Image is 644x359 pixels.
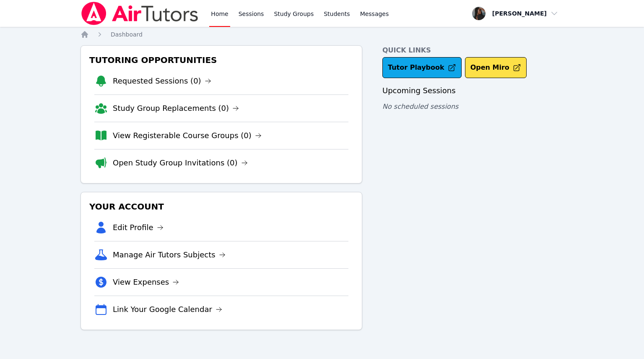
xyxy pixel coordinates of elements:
[113,75,211,87] a: Requested Sessions (0)
[111,30,143,39] a: Dashboard
[382,85,563,97] h3: Upcoming Sessions
[113,157,248,169] a: Open Study Group Invitations (0)
[113,102,239,114] a: Study Group Replacements (0)
[360,10,389,18] span: Messages
[88,199,355,214] h3: Your Account
[382,57,462,78] a: Tutor Playbook
[382,102,458,110] span: No scheduled sessions
[111,31,143,38] span: Dashboard
[80,30,563,39] nav: Breadcrumb
[113,304,222,315] a: Link Your Google Calendar
[113,276,179,288] a: View Expenses
[113,222,164,233] a: Edit Profile
[465,57,527,78] button: Open Miro
[113,130,262,142] a: View Registerable Course Groups (0)
[113,249,226,261] a: Manage Air Tutors Subjects
[88,52,355,68] h3: Tutoring Opportunities
[80,2,199,25] img: Air Tutors
[382,45,563,55] h4: Quick Links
